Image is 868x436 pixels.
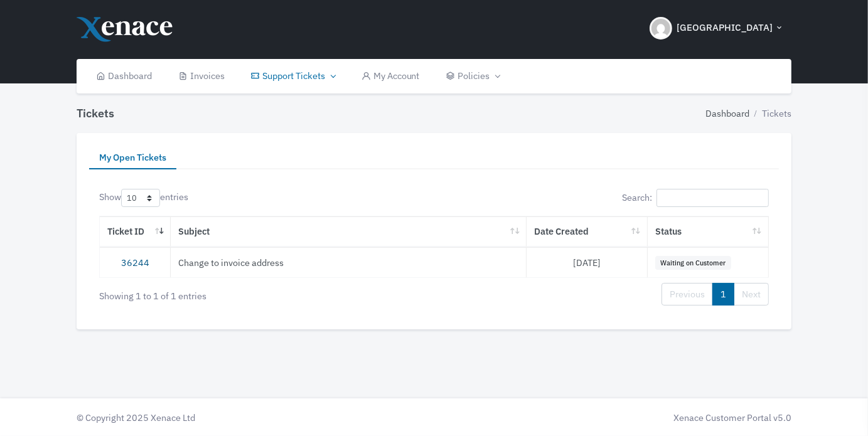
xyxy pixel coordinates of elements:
[165,59,238,93] a: Invoices
[527,247,648,277] td: [DATE]
[705,107,749,120] a: Dashboard
[677,21,773,35] span: [GEOGRAPHIC_DATA]
[432,59,512,93] a: Policies
[656,189,769,207] input: Search:
[70,411,434,425] div: © Copyright 2025 Xenace Ltd
[440,411,791,425] div: Xenace Customer Portal v5.0
[121,189,160,207] select: Showentries
[99,189,188,207] label: Show entries
[171,247,527,277] td: Change to invoice address
[712,283,734,306] a: 1
[348,59,433,93] a: My Account
[622,189,768,207] label: Search:
[642,6,791,50] button: [GEOGRAPHIC_DATA]
[100,216,171,247] th: Ticket ID: activate to sort column ascending
[237,59,348,93] a: Support Tickets
[121,257,149,269] a: 36244
[527,216,648,247] th: Date Created: activate to sort column ascending
[650,17,672,40] img: Header Avatar
[83,59,165,93] a: Dashboard
[99,282,372,303] div: Showing 1 to 1 of 1 entries
[749,107,791,120] li: Tickets
[171,216,527,247] th: Subject: activate to sort column ascending
[655,256,731,270] span: Waiting on Customer
[648,216,769,247] th: Status: activate to sort column ascending
[99,151,166,163] span: My Open Tickets
[77,107,114,120] h4: Tickets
